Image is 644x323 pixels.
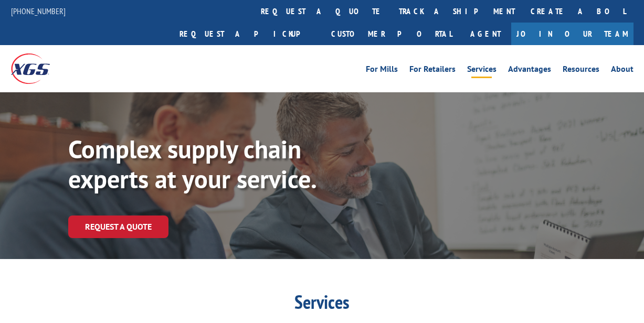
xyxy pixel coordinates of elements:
a: Services [467,65,497,77]
a: Advantages [508,65,551,77]
a: For Mills [366,65,398,77]
a: Resources [563,65,599,77]
a: [PHONE_NUMBER] [11,6,66,16]
a: Request a Quote [68,216,168,238]
h1: Services [133,293,511,317]
a: Customer Portal [323,23,460,45]
a: Join Our Team [511,23,634,45]
a: Agent [460,23,511,45]
p: Complex supply chain experts at your service. [68,134,383,195]
a: About [611,65,634,77]
a: Request a pickup [172,23,323,45]
a: For Retailers [409,65,456,77]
